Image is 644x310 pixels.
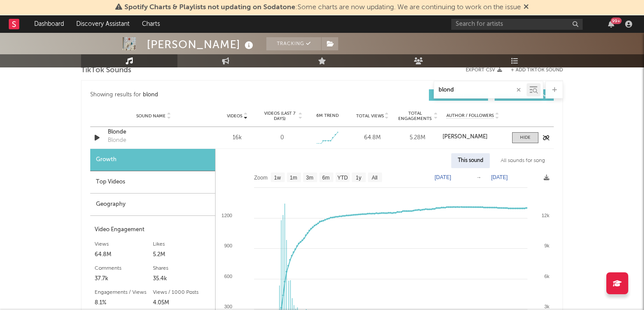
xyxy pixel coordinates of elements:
div: Blonde [108,136,126,145]
div: [PERSON_NAME] [147,37,255,52]
text: 9k [544,243,549,248]
text: → [476,174,481,180]
text: 3m [306,175,314,181]
span: Author / Followers [446,113,494,119]
a: Dashboard [28,15,70,33]
text: 600 [224,274,232,279]
div: 16k [217,134,258,142]
div: 4.05M [153,298,211,308]
a: Discovery Assistant [70,15,136,33]
text: All [372,175,377,181]
text: Zoom [254,175,268,181]
span: Spotify Charts & Playlists not updating on Sodatone [124,4,295,11]
div: 5.28M [397,134,438,142]
text: 1w [274,175,281,181]
div: Likes [153,239,211,250]
div: 0 [280,134,284,142]
div: Views / 1000 Posts [153,287,211,298]
span: TikTok Sounds [81,65,131,76]
text: YTD [337,175,348,181]
text: 6k [544,274,549,279]
div: 64.8M [352,134,393,142]
button: + Add TikTok Sound [502,68,563,73]
text: 3k [544,304,549,309]
div: Comments [95,263,153,274]
text: 300 [224,304,232,309]
input: Search for artists [451,19,583,30]
div: 5.2M [153,250,211,260]
div: Views [95,239,153,250]
div: Video Engagement [95,225,211,235]
text: 1m [290,175,297,181]
div: 35.4k [153,274,211,284]
text: 1y [356,175,361,181]
div: 6M Trend [307,113,348,119]
text: 900 [224,243,232,248]
div: All sounds for song [494,153,552,168]
span: : Some charts are now updating. We are continuing to work on the issue [124,4,521,11]
div: This sound [451,153,490,168]
div: Engagements / Views [95,287,153,298]
a: Blonde [108,128,199,137]
span: Total Engagements [397,111,433,121]
button: Export CSV [466,67,502,73]
text: 6m [322,175,330,181]
div: 8.1% [95,298,153,308]
div: Geography [90,194,215,216]
div: 99 + [611,18,622,24]
text: 1200 [222,213,232,218]
a: Charts [136,15,166,33]
div: Top Videos [90,171,215,194]
text: 12k [541,213,549,218]
span: Sound Name [136,113,166,119]
div: Shares [153,263,211,274]
strong: [PERSON_NAME] [442,134,488,140]
span: Videos [227,113,242,119]
span: Dismiss [524,4,529,11]
span: Videos (last 7 days) [262,111,297,121]
div: Growth [90,149,215,171]
button: Tracking [266,37,321,50]
input: Search by song name or URL [434,87,527,94]
a: [PERSON_NAME] [442,134,503,140]
button: 99+ [608,21,614,28]
span: Total Views [356,113,384,119]
button: + Add TikTok Sound [511,68,563,73]
text: [DATE] [491,174,508,180]
text: [DATE] [435,174,451,180]
div: 64.8M [95,250,153,260]
div: 37.7k [95,274,153,284]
